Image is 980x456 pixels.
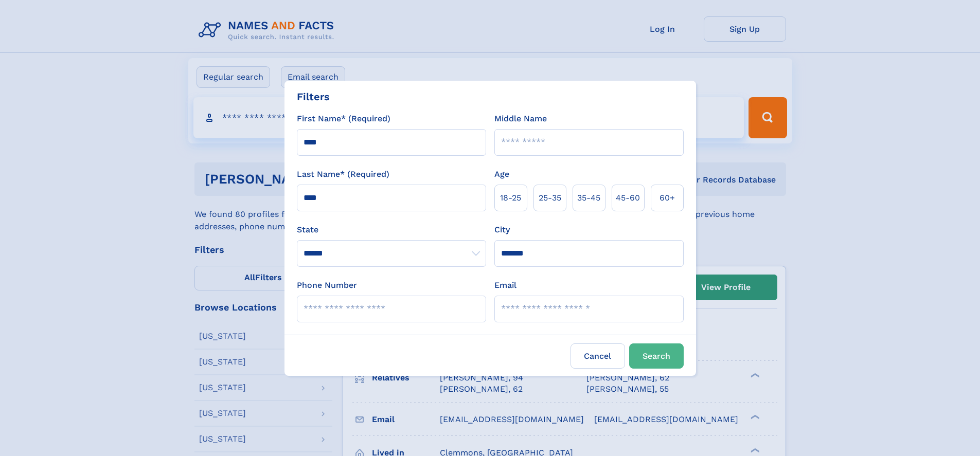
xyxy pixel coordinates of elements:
label: Last Name* (Required) [297,168,389,180]
label: State [297,224,486,236]
button: Search [629,343,684,369]
span: 60+ [660,192,675,204]
span: 35‑45 [577,192,600,204]
div: Filters [297,89,330,104]
label: Cancel [571,343,625,369]
label: Email [494,279,516,291]
span: 45‑60 [616,192,640,204]
label: City [494,224,510,236]
label: First Name* (Required) [297,113,390,125]
label: Middle Name [494,113,547,125]
span: 18‑25 [500,192,521,204]
span: 25‑35 [539,192,561,204]
label: Phone Number [297,279,357,291]
label: Age [494,168,509,180]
